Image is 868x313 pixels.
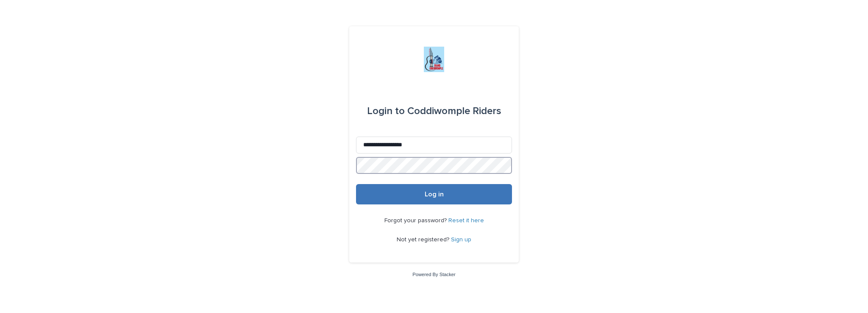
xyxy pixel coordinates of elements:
div: Coddiwomple Riders [367,99,501,123]
a: Sign up [451,237,471,243]
span: Not yet registered? [397,237,451,243]
span: Log in [425,191,444,198]
button: Log in [356,184,512,204]
span: Forgot your password? [384,218,448,224]
a: Reset it here [448,218,484,224]
span: Login to [367,106,405,116]
img: jxsLJbdS1eYBI7rVAS4p [424,47,444,72]
a: Powered By Stacker [412,272,455,277]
